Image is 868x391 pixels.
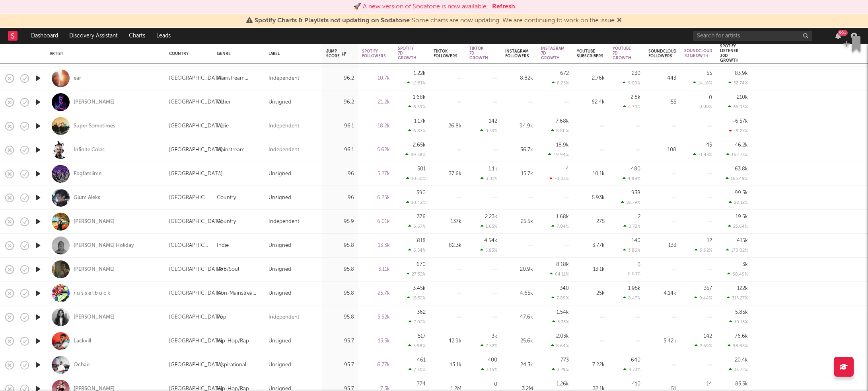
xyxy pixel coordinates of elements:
[505,289,533,298] div: 4.65k
[733,119,748,124] div: -6.57k
[623,295,640,301] div: 8.47 %
[434,336,461,346] div: 42.9k
[551,128,569,133] div: 8.80 %
[727,272,748,277] div: 68.49 %
[434,241,461,250] div: 82.3k
[408,224,426,229] div: 6.67 %
[74,194,100,201] div: Glum Aleks
[735,143,748,148] div: 46.2k
[699,105,712,109] div: 0.00 %
[217,145,261,155] div: Mainstream Electronic
[628,272,640,276] div: 0.00 %
[561,358,569,363] div: 773
[481,224,497,229] div: 1.65 %
[326,49,346,59] div: Jump Score
[74,99,115,106] div: [PERSON_NAME]
[737,238,748,243] div: 415k
[726,176,748,181] div: 163.49 %
[151,28,176,44] a: Leads
[552,80,569,86] div: 8.25 %
[560,286,569,291] div: 340
[551,295,569,301] div: 7.89 %
[551,343,569,348] div: 8.64 %
[720,44,739,63] div: Spotify Listener 30D Growth
[217,360,246,370] div: Inspirational
[269,193,291,203] div: Unsigned
[648,336,676,346] div: 5.42k
[74,314,115,321] div: [PERSON_NAME]
[729,128,748,133] div: -9.27 %
[74,290,110,297] div: r u s s e l b u c k
[494,382,497,387] div: 0
[74,147,105,154] a: Infinite Coles
[362,336,390,346] div: 13.5k
[729,367,748,372] div: 33.72 %
[838,30,848,36] div: 99 +
[541,46,564,61] div: Instagram 7D Growth
[488,358,497,363] div: 400
[693,31,812,41] input: Search for artists
[632,381,640,387] div: 410
[326,265,354,274] div: 95.8
[362,313,390,322] div: 5.52k
[577,98,605,107] div: 62.4k
[326,98,354,107] div: 96.2
[269,169,291,179] div: Unsigned
[408,104,426,109] div: 8.59 %
[362,169,390,179] div: 5.27k
[362,74,390,83] div: 10.7k
[169,51,205,56] div: Country
[169,193,209,203] div: [GEOGRAPHIC_DATA]
[413,286,426,291] div: 3.45k
[74,218,115,225] div: [PERSON_NAME]
[417,166,426,172] div: 501
[326,121,354,131] div: 96.1
[556,262,569,267] div: 8.18k
[481,176,497,181] div: 3.01 %
[726,152,748,157] div: 162.73 %
[623,104,640,109] div: 4.70 %
[735,334,748,339] div: 76.6k
[550,272,569,277] div: 64.11 %
[704,334,712,339] div: 142
[492,2,515,12] button: Refresh
[269,98,291,107] div: Unsigned
[835,33,841,39] button: 99+
[485,214,497,219] div: 2.23k
[505,265,533,274] div: 20.9k
[648,289,676,298] div: 4.14k
[217,241,229,250] div: Indie
[417,358,426,363] div: 461
[408,343,426,348] div: 3.98 %
[269,313,299,322] div: Independent
[631,95,640,100] div: 2.8k
[169,217,223,227] div: [GEOGRAPHIC_DATA]
[74,170,101,178] a: Fbgfatslime
[632,238,640,243] div: 140
[409,319,426,325] div: 7.02 %
[735,310,748,315] div: 5.85k
[169,145,223,155] div: [GEOGRAPHIC_DATA]
[74,242,134,249] a: [PERSON_NAME] Holiday
[326,289,354,298] div: 95.8
[217,121,229,131] div: Indie
[269,217,299,227] div: Independent
[742,262,748,267] div: 3k
[727,295,748,301] div: 315.27 %
[217,289,261,298] div: Non-Mainstream Electronic
[169,169,223,179] div: [GEOGRAPHIC_DATA]
[492,334,497,339] div: 3k
[637,262,640,268] div: 0
[269,145,299,155] div: Independent
[623,80,640,86] div: 9.09 %
[577,241,605,250] div: 3.77k
[74,338,91,345] a: Lackvill
[693,80,712,86] div: 14.18 %
[735,381,748,387] div: 83.5k
[648,241,676,250] div: 133
[623,176,640,181] div: 4.99 %
[326,145,354,155] div: 96.1
[469,46,488,61] div: Tiktok 7D Growth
